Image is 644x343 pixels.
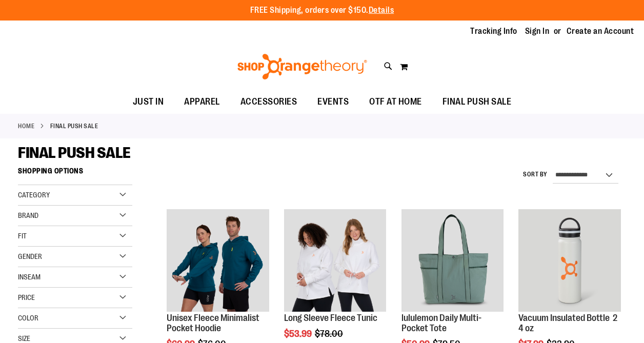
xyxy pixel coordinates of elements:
[525,26,550,37] a: Sign In
[317,90,349,113] span: EVENTS
[470,26,517,37] a: Tracking Info
[523,170,548,179] label: Sort By
[250,5,394,16] p: FREE Shipping, orders over $150.
[401,209,504,313] a: lululemon Daily Multi-Pocket Tote
[167,209,269,313] a: Unisex Fleece Minimalist Pocket Hoodie
[236,54,369,79] img: Shop Orangetheory
[284,329,313,339] span: $53.99
[518,209,621,313] a: Vacuum Insulated Bottle 24 oz
[442,90,512,113] span: FINAL PUSH SALE
[18,334,30,342] span: Size
[315,329,345,339] span: $78.00
[230,90,308,114] a: ACCESSORIES
[50,122,98,131] strong: FINAL PUSH SALE
[18,273,41,281] span: Inseam
[518,313,617,333] a: Vacuum Insulated Bottle 24 oz
[18,314,38,322] span: Color
[401,313,481,333] a: lululemon Daily Multi-Pocket Tote
[284,209,387,312] img: Product image for Fleece Long Sleeve
[369,90,422,113] span: OTF AT HOME
[18,162,132,185] strong: Shopping Options
[184,90,220,113] span: APPAREL
[401,209,504,312] img: lululemon Daily Multi-Pocket Tote
[174,90,230,114] a: APPAREL
[18,293,35,301] span: Price
[18,144,131,162] span: FINAL PUSH SALE
[240,90,297,113] span: ACCESSORIES
[18,122,34,131] a: Home
[18,191,50,199] span: Category
[123,90,174,114] a: JUST IN
[133,90,164,113] span: JUST IN
[167,313,259,333] a: Unisex Fleece Minimalist Pocket Hoodie
[18,232,27,240] span: Fit
[432,90,522,113] a: FINAL PUSH SALE
[18,252,42,260] span: Gender
[284,313,377,323] a: Long Sleeve Fleece Tunic
[18,211,38,219] span: Brand
[518,209,621,312] img: Vacuum Insulated Bottle 24 oz
[167,209,269,312] img: Unisex Fleece Minimalist Pocket Hoodie
[307,90,359,114] a: EVENTS
[359,90,432,114] a: OTF AT HOME
[284,209,387,313] a: Product image for Fleece Long Sleeve
[567,26,634,37] a: Create an Account
[369,6,394,15] a: Details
